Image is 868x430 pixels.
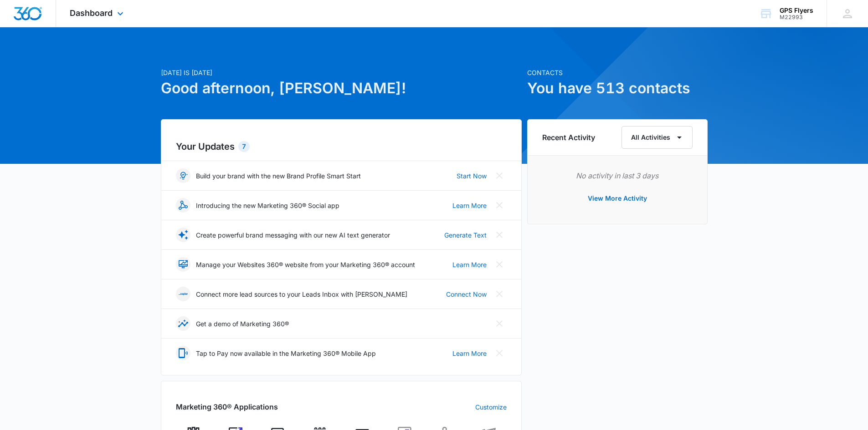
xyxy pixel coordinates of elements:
[542,132,595,143] h6: Recent Activity
[492,198,507,212] button: Close
[579,187,656,209] button: View More Activity
[452,201,487,210] a: Learn More
[196,289,407,299] p: Connect more lead sources to your Leads Inbox with [PERSON_NAME]
[238,141,250,152] div: 7
[492,287,507,301] button: Close
[527,77,708,99] h1: You have 513 contacts
[492,228,507,242] button: Close
[446,289,487,299] a: Connect Now
[542,170,693,181] p: No activity in last 3 days
[196,319,289,329] p: Get a demo of Marketing 360®
[492,257,507,272] button: Close
[176,140,507,153] h2: Your Updates
[452,349,487,358] a: Learn More
[176,401,278,412] h2: Marketing 360® Applications
[196,230,390,240] p: Create powerful brand messaging with our new AI text generator
[444,230,487,240] a: Generate Text
[196,349,376,358] p: Tap to Pay now available in the Marketing 360® Mobile App
[161,68,522,77] p: [DATE] is [DATE]
[492,168,507,183] button: Close
[475,402,507,412] a: Customize
[457,171,487,181] a: Start Now
[527,68,708,77] p: Contacts
[161,77,522,99] h1: Good afternoon, [PERSON_NAME]!
[780,7,813,14] div: account name
[196,201,339,210] p: Introducing the new Marketing 360® Social app
[621,126,693,149] button: All Activities
[196,171,361,181] p: Build your brand with the new Brand Profile Smart Start
[492,316,507,331] button: Close
[492,346,507,360] button: Close
[196,260,415,269] p: Manage your Websites 360® website from your Marketing 360® account
[452,260,487,269] a: Learn More
[780,14,813,20] div: account id
[70,8,113,18] span: Dashboard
